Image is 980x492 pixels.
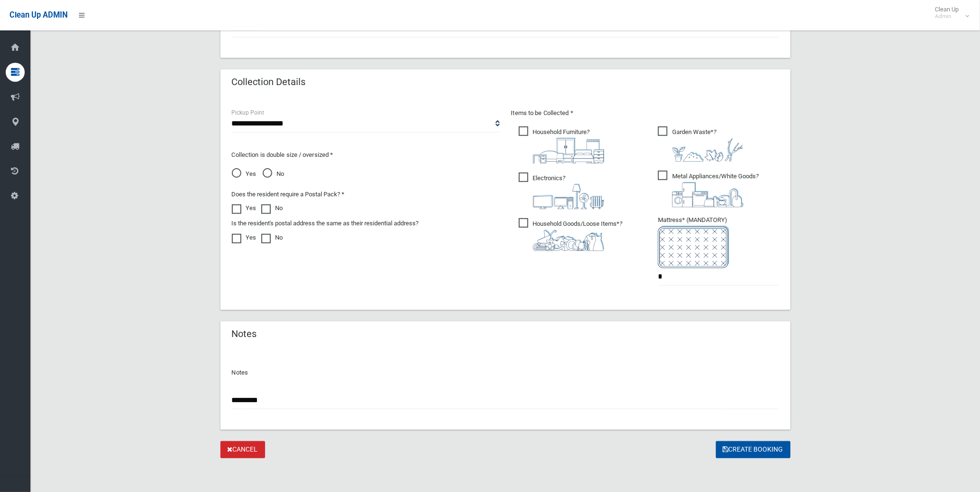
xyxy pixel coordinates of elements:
i: ? [672,128,743,162]
span: Clean Up [930,6,968,20]
header: Notes [220,325,268,343]
label: Is the resident's postal address the same as their residential address? [232,218,419,229]
span: Household Goods/Loose Items* [519,218,623,251]
p: Collection is double size / oversized * [232,149,500,161]
label: Yes [232,203,257,214]
i: ? [672,173,759,207]
label: No [261,203,283,214]
span: Garden Waste* [658,126,743,162]
small: Admin [935,13,959,20]
p: Items to be Collected * [511,107,779,119]
label: Yes [232,232,257,243]
img: aa9efdbe659d29b613fca23ba79d85cb.png [533,138,604,164]
img: 394712a680b73dbc3d2a6a3a7ffe5a07.png [533,184,604,209]
span: Yes [232,168,257,180]
i: ? [533,174,604,209]
a: Cancel [220,441,265,459]
header: Collection Details [220,73,317,91]
button: Create Booking [716,441,790,459]
i: ? [533,220,623,251]
img: 36c1b0289cb1767239cdd3de9e694f19.png [672,182,743,207]
p: Notes [232,367,779,378]
span: Mattress* (MANDATORY) [658,216,779,268]
span: Electronics [519,173,604,209]
span: Household Furniture [519,126,604,164]
img: b13cc3517677393f34c0a387616ef184.png [533,230,604,251]
i: ? [533,128,604,164]
span: Clean Up ADMIN [10,10,67,19]
label: Does the resident require a Postal Pack? * [232,189,345,200]
span: No [263,168,285,180]
img: e7408bece873d2c1783593a074e5cb2f.png [658,226,729,268]
img: 4fd8a5c772b2c999c83690221e5242e0.png [672,138,743,162]
span: Metal Appliances/White Goods [658,171,759,207]
label: No [261,232,283,243]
